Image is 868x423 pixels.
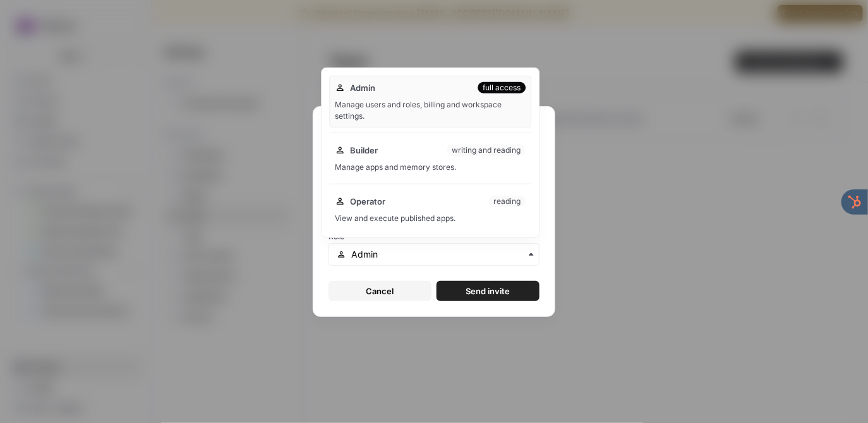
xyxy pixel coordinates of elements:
[350,195,385,208] span: Operator
[366,285,394,297] span: Cancel
[350,81,375,94] span: Admin
[335,213,526,224] div: View and execute published apps.
[329,281,431,301] button: Cancel
[335,99,526,122] div: Manage users and roles, billing and workspace settings.
[350,144,378,157] span: Builder
[437,281,539,301] button: Send invite
[478,82,526,93] div: full access
[351,248,531,261] input: Admin
[335,162,526,173] div: Manage apps and memory stores.
[447,145,526,156] div: writing and reading
[488,196,526,207] div: reading
[466,285,510,297] span: Send invite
